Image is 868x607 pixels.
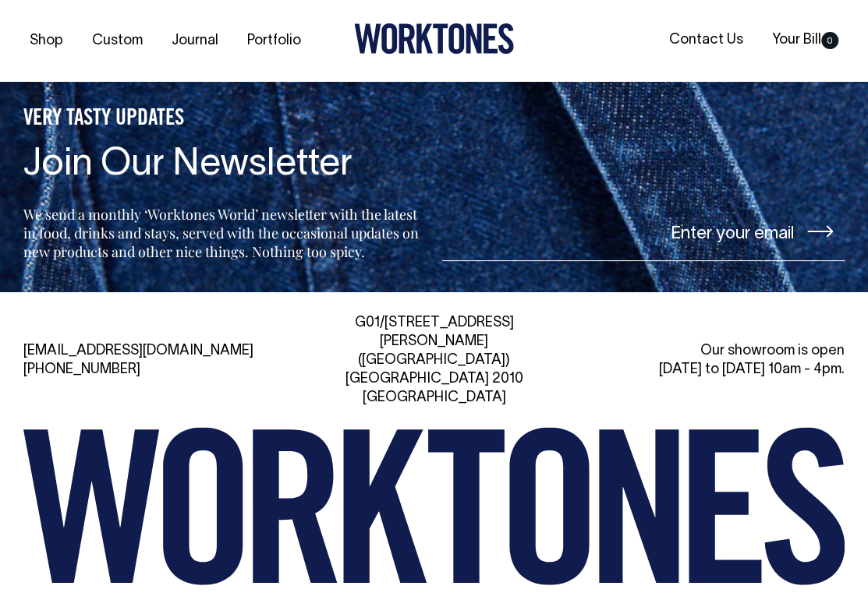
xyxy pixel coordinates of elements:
[86,28,149,54] a: Custom
[23,363,140,376] a: [PHONE_NUMBER]
[305,314,563,408] div: G01/[STREET_ADDRESS][PERSON_NAME] ([GEOGRAPHIC_DATA]) [GEOGRAPHIC_DATA] 2010 [GEOGRAPHIC_DATA]
[23,28,69,54] a: Shop
[241,28,307,54] a: Portfolio
[821,32,838,49] span: 0
[766,27,845,53] a: Your Bill0
[23,205,427,261] p: We send a monthly ‘Worktones World’ newsletter with the latest in food, drinks and stays, served ...
[165,28,225,54] a: Journal
[23,344,253,358] a: [EMAIL_ADDRESS][DOMAIN_NAME]
[23,145,427,186] h4: Join Our Newsletter
[663,27,749,53] a: Contact Us
[23,106,427,132] h5: VERY TASTY UPDATES
[442,203,845,261] input: Enter your email
[586,342,845,379] div: Our showroom is open [DATE] to [DATE] 10am - 4pm.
